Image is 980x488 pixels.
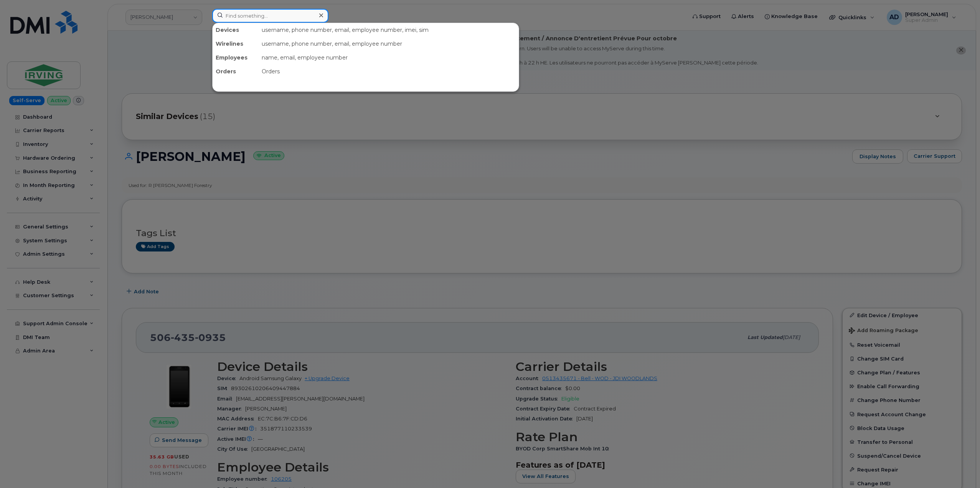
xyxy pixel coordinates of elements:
[259,23,519,37] div: username, phone number, email, employee number, imei, sim
[213,37,259,51] div: Wirelines
[259,37,519,51] div: username, phone number, email, employee number
[213,65,259,78] div: Orders
[259,51,519,65] div: name, email, employee number
[213,23,259,37] div: Devices
[213,51,259,65] div: Employees
[259,65,519,78] div: Orders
